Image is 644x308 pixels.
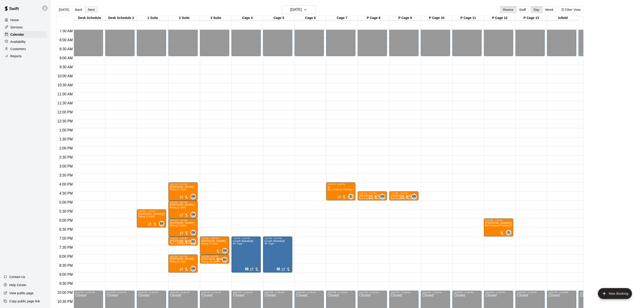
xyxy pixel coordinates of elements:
[222,257,227,262] div: Brian Anderson
[201,291,228,294] div: 10:00 PM – 11:59 PM
[170,183,196,185] div: 4:00 PM – 5:00 PM
[547,16,579,20] div: Infield
[224,248,227,253] span: Steve Malvagna
[412,194,416,199] span: MN
[56,101,74,105] span: 11:30 AM
[422,291,449,294] div: 10:00 PM – 11:59 PM
[359,192,386,194] div: 4:30 PM – 5:00 PM
[10,25,23,30] p: Services
[250,267,254,271] span: Recurring event
[10,47,26,51] p: Customers
[389,191,419,200] div: 4:30 PM – 5:00 PM: Arm Academy Pitching Session 30 min - Pitching
[348,194,354,199] div: Johnnie Larossa
[401,195,404,199] span: Recurring event
[4,38,47,45] a: Availability
[107,291,133,294] div: 10:00 PM – 11:59 PM
[56,6,72,13] button: [DATE]
[4,31,47,38] a: Calendar
[58,29,74,33] span: 7:30 AM
[168,237,198,246] div: 7:00 PM – 7:30 PM: Tier 1 (30 Min) + Rapsodo
[74,16,105,20] div: Desk Schedule
[58,209,74,213] span: 5:30 PM
[326,182,355,200] div: 4:00 PM – 5:00 PM: ar
[10,54,22,58] p: Reports
[170,260,186,263] span: Hitting (1 Hour)
[542,6,557,13] button: Week
[517,291,543,294] div: 10:00 PM – 11:59 PM
[56,83,74,87] span: 10:30 AM
[484,218,513,237] div: 6:00 PM – 7:00 PM: Arm Academy Pitching Session 1 Hour - Pitching
[9,291,34,295] p: View public page
[380,194,385,199] div: Max Nielsen
[295,16,326,20] div: Cage 6
[192,239,196,244] span: Brian Anderson
[223,248,227,253] span: SM
[191,267,195,271] span: SM
[85,6,98,13] button: Next
[168,200,198,218] div: 5:00 PM – 6:00 PM: Mason Lasky
[58,246,74,249] span: 7:30 PM
[263,16,295,20] div: Cage 5
[337,195,341,199] span: Recurring event
[413,194,417,199] span: Max Nielsen
[192,212,196,217] span: Steve Malvagna
[10,32,24,37] p: Calendar
[380,194,385,199] span: MN
[170,206,186,209] span: Hitting (1 Hour)
[58,273,74,276] span: 9:00 PM
[170,219,196,221] div: 6:00 PM – 7:00 PM
[170,224,186,227] span: Hitting (1 Hour)
[75,291,102,294] div: 10:00 PM – 11:59 PM
[326,16,358,20] div: Cage 7
[191,239,195,244] span: BA
[369,195,373,199] span: Recurring event
[138,291,165,294] div: 10:00 PM – 11:59 PM
[506,230,511,235] div: Johnnie Larossa
[58,200,74,204] span: 5:00 PM
[58,182,74,186] span: 4:00 PM
[263,237,292,273] div: 7:00 PM – 9:00 PM: Crush Baseball
[4,53,47,60] div: Reports
[4,24,47,31] a: Services
[201,255,228,257] div: 8:00 PM – 8:30 PM
[58,65,74,69] span: 9:30 AM
[190,212,196,217] div: Steve Malvagna
[580,291,607,294] div: 10:00 PM – 11:59 PM
[10,18,19,22] p: Home
[58,237,74,240] span: 7:00 PM
[58,282,74,285] span: 9:30 PM
[170,242,198,245] span: Tier 1 (30 Min) + Rapsodo
[233,242,242,245] span: 40' Cage
[180,267,183,271] span: Recurring event
[4,17,47,23] a: Home
[485,224,538,227] span: Arm Academy Pitching Session 1 Hour - Pitching
[58,173,74,177] span: 3:30 PM
[191,230,195,235] span: SM
[56,74,74,78] span: 10:00 AM
[201,260,218,263] span: Hitting (30 min)
[105,16,137,20] div: Desk Schedule 2
[558,6,584,13] button: Filter View
[359,197,411,200] span: Arm Academy Pitching Session 30 min - Pitching
[161,221,164,226] span: Brian Anderson
[56,291,74,294] span: 10:00 PM
[137,209,166,228] div: 5:30 PM – 6:30 PM: Hitting (1 Hour)
[508,230,511,235] span: Johnnie Larossa
[531,6,543,13] button: Day
[391,291,417,294] div: 10:00 PM – 11:59 PM
[328,188,380,191] span: Arm Academy Pitching Session 1 Hour - Pitching
[516,6,529,13] button: Staff
[168,218,198,237] div: 6:00 PM – 7:00 PM: Hank Hallam
[264,237,291,239] div: 7:00 PM – 9:00 PM
[191,194,195,199] span: SM
[170,291,196,294] div: 10:00 PM – 11:59 PM
[350,194,353,199] span: JL
[168,182,198,200] div: 4:00 PM – 5:00 PM: Jax Miller
[191,212,195,217] span: SM
[223,257,227,262] span: BA
[282,5,316,14] button: [DATE]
